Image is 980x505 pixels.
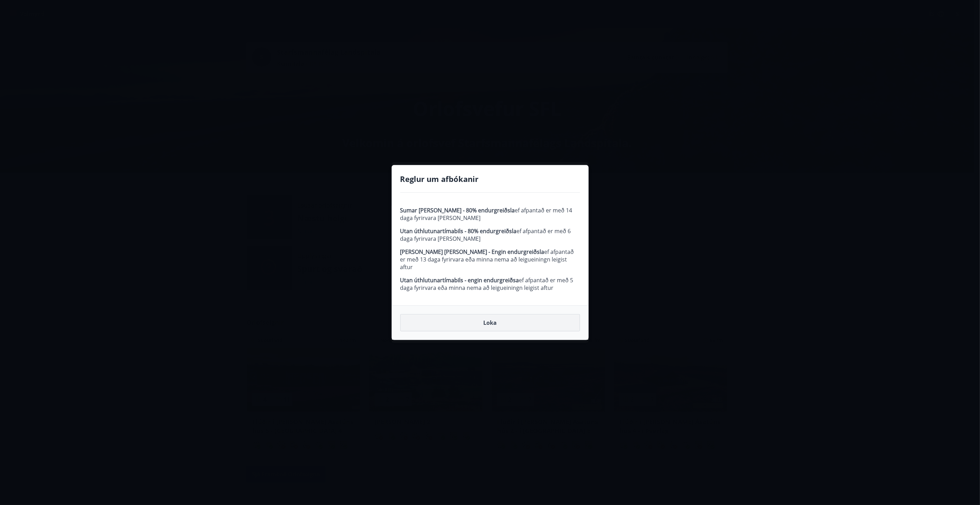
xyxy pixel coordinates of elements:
[400,174,580,184] h4: Reglur um afbókanir
[400,314,580,331] button: Loka
[400,248,544,256] strong: [PERSON_NAME] [PERSON_NAME] - Engin endurgreiðsla
[400,248,580,271] p: ef afpantað er með 13 daga fyrirvara eða minna nema að leigueiningn leigist aftur
[400,206,515,214] strong: Sumar [PERSON_NAME] - 80% endurgreiðsla
[400,206,580,222] p: ef afpantað er með 14 daga fyrirvara [PERSON_NAME]
[400,276,519,284] strong: Utan úthlutunartímabils - engin endurgreiðsa
[400,227,580,242] p: ef afpantað er með 6 daga fyrirvara [PERSON_NAME]
[400,276,580,292] p: ef afpantað er með 5 daga fyrirvara eða minna nema að leigueiningn leigist aftur
[400,227,517,235] strong: Utan úthlutunartímabils - 80% endurgreiðsla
